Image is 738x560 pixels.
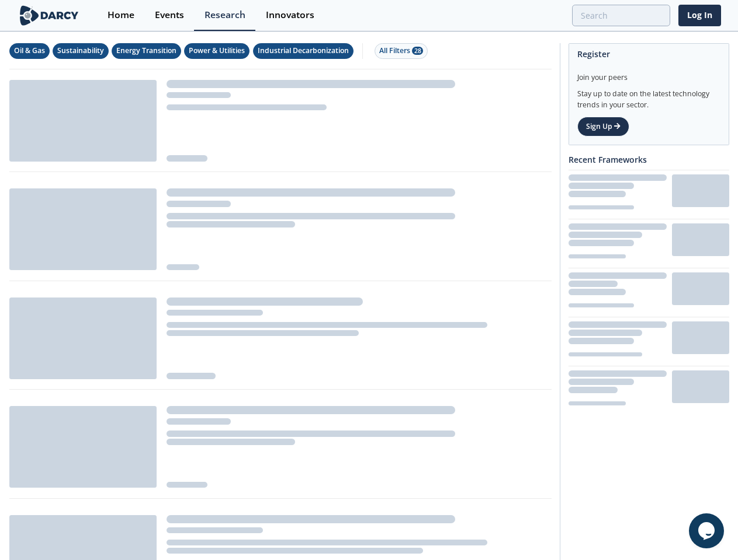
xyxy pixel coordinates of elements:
[379,45,423,56] div: All Filters
[184,43,250,59] button: Power & Utilities
[14,45,45,56] div: Oil & Gas
[205,10,245,20] div: Research
[412,47,423,55] span: 28
[375,43,428,59] button: All Filters 28
[577,117,629,136] a: Sign Up
[569,149,729,170] div: Recent Frameworks
[108,10,134,20] div: Home
[9,43,50,59] button: Oil & Gas
[18,5,81,26] img: logo-wide.svg
[577,83,720,110] div: Stay up to date on the latest technology trends in your sector.
[266,10,314,20] div: Innovators
[689,513,726,548] iframe: chat widget
[112,43,181,59] button: Energy Transition
[572,5,670,26] input: Advanced Search
[155,10,184,20] div: Events
[678,5,721,26] a: Log In
[57,45,104,56] div: Sustainability
[258,45,349,56] div: Industrial Decarbonization
[189,45,245,56] div: Power & Utilities
[577,64,720,83] div: Join your peers
[116,45,176,56] div: Energy Transition
[53,43,109,59] button: Sustainability
[253,43,354,59] button: Industrial Decarbonization
[577,44,720,64] div: Register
